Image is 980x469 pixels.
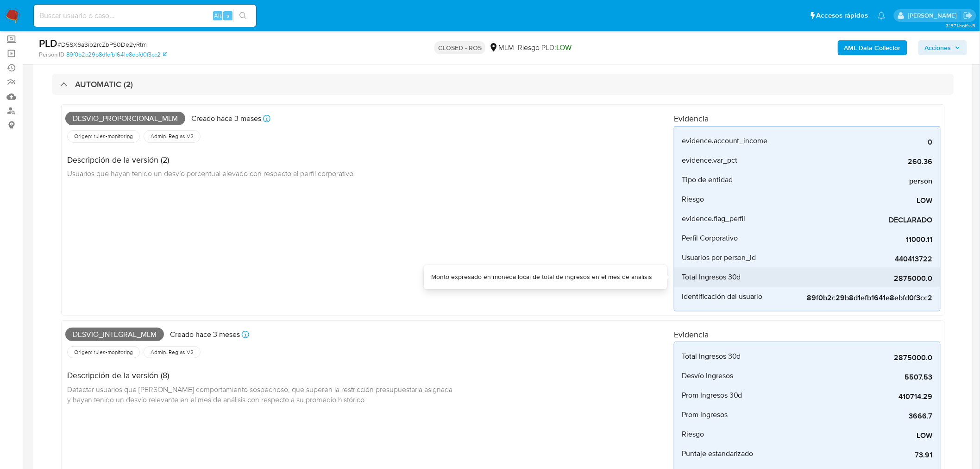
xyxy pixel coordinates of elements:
[817,11,868,20] span: Accesos rápidos
[67,155,355,165] h4: Descripción de la versión (2)
[844,40,901,55] b: AML Data Collector
[34,10,256,22] input: Buscar usuario o caso...
[150,349,195,356] span: Admin. Reglas V2
[946,22,975,29] span: 3.157.1-hotfix-5
[150,133,195,140] span: Admin. Reglas V2
[39,51,64,59] b: Person ID
[431,273,652,282] div: Monto expresado en moneda local de total de ingresos en el mes de analisis
[556,42,572,53] span: LOW
[233,9,252,22] button: search-icon
[67,168,355,178] span: Usuarios que hayan tenido un desvío porcentual elevado con respecto al perfil corporativo.
[434,41,485,54] p: CLOSED - ROS
[925,40,951,55] span: Acciones
[226,11,229,20] span: s
[65,328,164,342] span: Desvio_integral_mlm
[67,370,454,380] h4: Descripción de la versión (8)
[878,12,886,19] a: Notificaciones
[191,114,261,124] p: Creado hace 3 meses
[66,51,167,59] a: 89f0b2c29b8d1efb1641e8ebfd0f3cc2
[214,11,221,20] span: Alt
[57,40,147,49] span: # D5SX6a3io2rcZbPS0De2yRtm
[52,74,954,95] div: AUTOMATIC (2)
[67,384,454,405] span: Detectar usuarios que [PERSON_NAME] comportamiento sospechoso, que superen la restricción presupu...
[918,40,967,55] button: Acciones
[908,11,960,20] p: marianathalie.grajeda@mercadolibre.com.mx
[170,330,240,340] p: Creado hace 3 meses
[838,40,907,55] button: AML Data Collector
[73,349,134,356] span: Origen: rules-monitoring
[489,43,514,53] div: MLM
[75,79,133,89] h3: AUTOMATIC (2)
[73,133,134,140] span: Origen: rules-monitoring
[65,112,185,126] span: Desvio_proporcional_mlm
[518,43,572,53] span: Riesgo PLD:
[39,36,57,51] b: PLD
[963,11,973,20] a: Salir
